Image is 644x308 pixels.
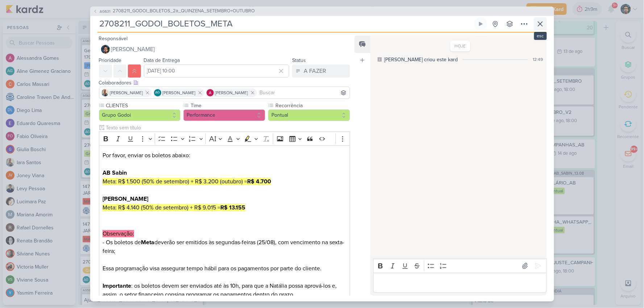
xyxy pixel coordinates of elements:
[101,89,109,96] img: Iara Santos
[103,282,131,290] strong: Importante
[103,169,127,176] strong: AB Sabin
[101,45,110,54] img: Nelito Junior
[103,204,245,211] mark: Meta: R$ 4.140 (50% de setembro) + R$ 9.015 =
[103,195,148,203] strong: [PERSON_NAME]
[99,109,181,121] button: Grupo Godoi
[373,273,547,293] div: Editor editing area: main
[373,259,547,273] div: Editor toolbar
[141,239,154,246] strong: Meta
[534,32,547,40] div: esc
[190,102,265,109] label: Time
[99,43,350,56] button: [PERSON_NAME]
[258,88,349,97] input: Buscar
[183,109,265,121] button: Performance
[105,102,181,109] label: CLIENTES
[103,282,346,299] p: : os boletos devem ser enviados até às 10h, para que a Natália possa aprová-los e, assim, o setor...
[99,79,350,87] div: Colaboradores
[103,264,346,282] p: Essa programação visa assegurar tempo hábil para os pagamentos por parte do cliente.
[533,56,543,63] div: 12:49
[155,91,160,95] p: AG
[163,90,196,96] span: [PERSON_NAME]
[111,45,155,54] span: [PERSON_NAME]
[247,178,271,185] strong: R$ 4.700
[99,132,350,146] div: Editor toolbar
[207,89,214,96] img: Alessandra Gomes
[384,56,458,63] div: [PERSON_NAME] criou este kard
[99,145,350,304] div: Editor editing area: main
[292,64,350,78] button: A FAZER
[144,57,180,63] label: Data de Entrega
[220,204,245,211] strong: R$ 13.155
[103,221,346,264] p: - Os boletos de deverão ser emitidos às segundas-feiras (25/08), com vencimento na sexta-feira;
[304,67,326,75] div: A FAZER
[144,64,290,78] input: Select a date
[478,21,484,27] div: Ligar relógio
[99,57,122,63] label: Prioridade
[103,151,346,221] p: Por favor, enviar os boletos abaixo:
[103,230,134,237] mark: Observação:
[268,109,350,121] button: Pontual
[215,90,248,96] span: [PERSON_NAME]
[154,89,161,96] div: Aline Gimenez Graciano
[292,57,306,63] label: Status
[99,36,128,42] label: Responsável
[103,178,271,185] mark: Meta: R$ 1.500 (50% de setembro) + R$ 3.200 (outubro) =
[110,90,143,96] span: [PERSON_NAME]
[105,124,350,132] input: Texto sem título
[275,102,350,109] label: Recorrência
[97,17,473,30] input: Kard Sem Título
